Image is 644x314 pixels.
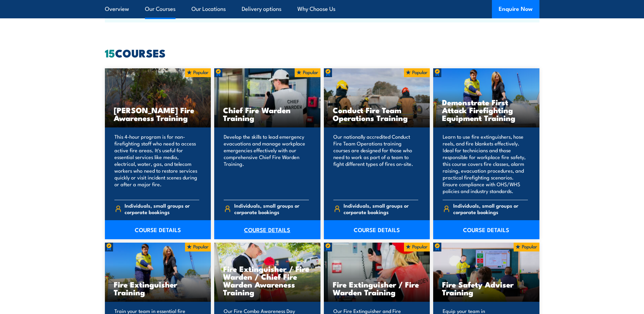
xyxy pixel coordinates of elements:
[333,133,419,194] p: Our nationally accredited Conduct Fire Team Operations training courses are designed for those wh...
[333,106,421,122] h3: Conduct Fire Team Operations Training
[224,133,309,194] p: Develop the skills to lead emergency evacuations and manage workplace emergencies effectively wit...
[105,44,115,61] strong: 15
[442,98,531,122] h3: Demonstrate First Attack Firefighting Equipment Training
[453,202,528,215] span: Individuals, small groups or corporate bookings
[114,106,202,122] h3: [PERSON_NAME] Fire Awareness Training
[114,133,200,194] p: This 4-hour program is for non-firefighting staff who need to access active fire areas. It's usef...
[234,202,309,215] span: Individuals, small groups or corporate bookings
[344,202,418,215] span: Individuals, small groups or corporate bookings
[105,48,539,57] h2: COURSES
[214,220,320,239] a: COURSE DETAILS
[114,280,202,296] h3: Fire Extinguisher Training
[442,280,531,296] h3: Fire Safety Adviser Training
[125,202,199,215] span: Individuals, small groups or corporate bookings
[324,220,430,239] a: COURSE DETAILS
[443,133,528,194] p: Learn to use fire extinguishers, hose reels, and fire blankets effectively. Ideal for technicians...
[223,106,312,122] h3: Chief Fire Warden Training
[333,280,421,296] h3: Fire Extinguisher / Fire Warden Training
[223,265,312,296] h3: Fire Extinguisher / Fire Warden / Chief Fire Warden Awareness Training
[105,220,211,239] a: COURSE DETAILS
[433,220,539,239] a: COURSE DETAILS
